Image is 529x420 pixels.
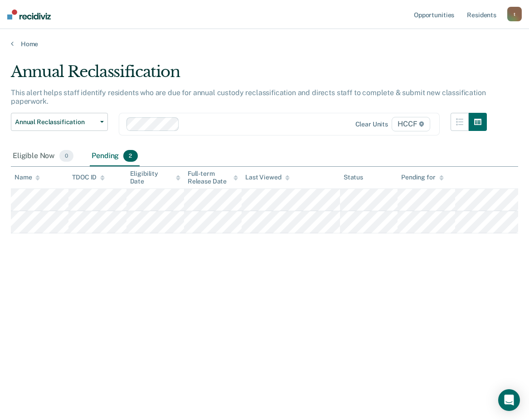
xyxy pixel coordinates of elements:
[130,170,180,185] div: Eligibility Date
[355,121,388,128] div: Clear units
[123,150,137,162] span: 2
[11,88,485,106] p: This alert helps staff identify residents who are due for annual custody reclassification and dir...
[15,118,97,126] span: Annual Reclassification
[7,10,51,19] img: Recidiviz
[15,174,40,181] div: Name
[11,63,487,88] div: Annual Reclassification
[59,150,73,162] span: 0
[90,146,139,166] div: Pending2
[392,117,430,131] span: HCCF
[11,40,518,48] a: Home
[245,174,289,181] div: Last Viewed
[188,170,238,185] div: Full-term Release Date
[401,174,443,181] div: Pending for
[344,174,363,181] div: Status
[498,389,520,411] div: Open Intercom Messenger
[11,113,108,131] button: Annual Reclassification
[11,146,75,166] div: Eligible Now0
[72,174,105,181] div: TDOC ID
[507,7,522,21] button: t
